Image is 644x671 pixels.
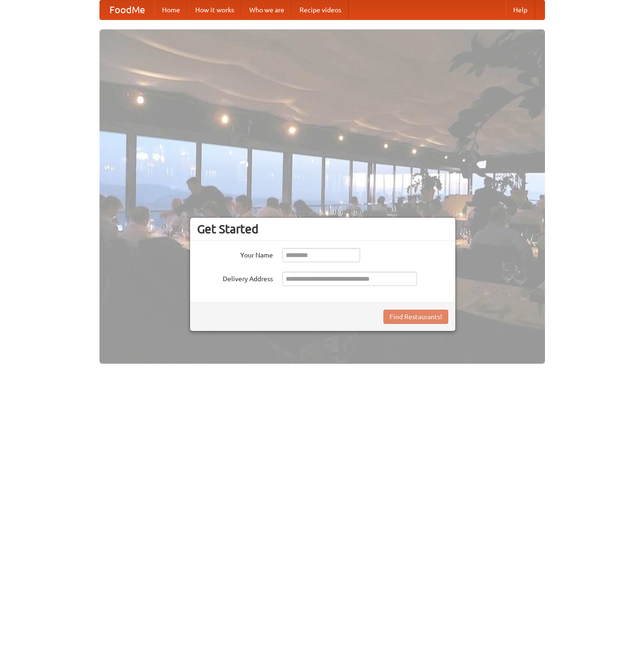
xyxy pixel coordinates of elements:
[197,248,273,260] label: Your Name
[292,0,349,19] a: Recipe videos
[242,0,292,19] a: Who we are
[154,0,188,19] a: Home
[197,272,273,284] label: Delivery Address
[506,0,535,19] a: Help
[188,0,242,19] a: How it works
[100,0,154,19] a: FoodMe
[197,222,448,236] h3: Get Started
[383,310,448,324] button: Find Restaurants!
